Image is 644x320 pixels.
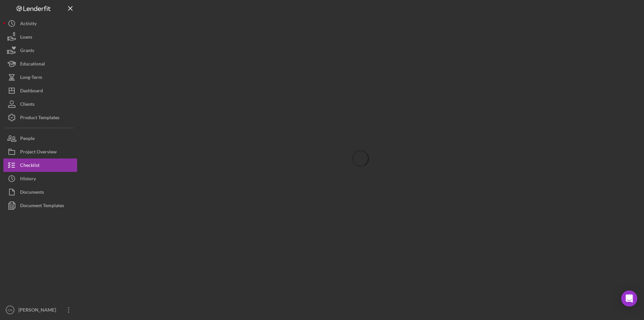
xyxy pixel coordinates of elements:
button: Documents [3,185,77,199]
button: Document Templates [3,199,77,212]
button: Project Overview [3,145,77,158]
button: Loans [3,30,77,44]
button: Activity [3,17,77,30]
button: Long-Term [3,71,77,84]
div: Activity [20,17,37,32]
div: Checklist [20,158,40,174]
div: [PERSON_NAME] [17,303,60,318]
div: People [20,132,35,147]
button: Product Templates [3,111,77,124]
button: People [3,132,77,145]
div: Clients [20,97,35,112]
button: CN[PERSON_NAME] [3,303,77,317]
div: Dashboard [20,84,43,99]
button: Checklist [3,158,77,172]
div: Educational [20,57,45,72]
button: Grants [3,44,77,57]
div: Documents [20,185,44,200]
div: Document Templates [20,199,64,214]
div: Grants [20,44,34,59]
div: Loans [20,30,32,45]
div: Open Intercom Messenger [621,290,637,307]
div: Product Templates [20,111,59,126]
button: History [3,172,77,185]
button: Clients [3,97,77,111]
text: CN [8,308,12,312]
button: Educational [3,57,77,71]
div: Project Overview [20,145,57,160]
button: Dashboard [3,84,77,97]
div: History [20,172,36,187]
div: Long-Term [20,71,42,86]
